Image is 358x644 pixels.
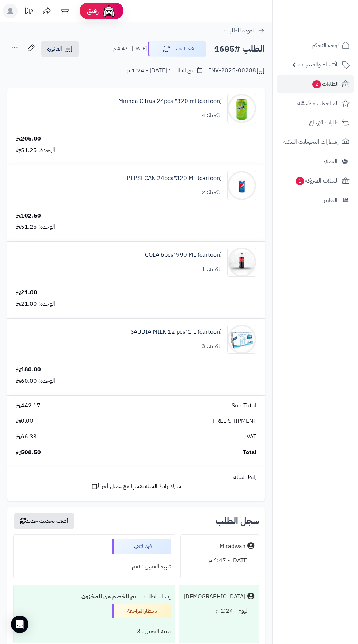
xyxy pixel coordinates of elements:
[102,4,116,18] img: ai-face.png
[112,539,171,554] div: قيد التنفيذ
[14,513,74,529] button: أضف تحديث جديد
[18,560,171,574] div: تنبيه العميل : نعم
[16,300,55,308] div: الوحدة: 21.00
[16,417,33,425] span: 0.00
[232,402,256,410] span: Sub-Total
[102,482,181,491] span: شارك رابط السلة نفسها مع عميل آخر
[202,342,222,350] div: الكمية: 3
[202,188,222,197] div: الكمية: 2
[298,60,339,70] span: الأقسام والمنتجات
[277,153,354,170] a: العملاء
[323,156,338,166] span: العملاء
[312,80,321,88] span: 2
[224,26,265,35] a: العودة للطلبات
[184,593,245,601] div: [DEMOGRAPHIC_DATA]
[47,45,62,53] span: الفاتورة
[312,79,339,89] span: الطلبات
[16,448,41,457] span: 508.50
[224,26,256,35] span: العودة للطلبات
[16,135,41,143] div: 205.00
[228,94,256,123] img: 1747566452-bf88d184-d280-4ea7-9331-9e3669ef-90x90.jpg
[202,265,222,273] div: الكمية: 1
[202,111,222,120] div: الكمية: 4
[118,97,222,106] a: Mirinda Citrus 24pcs *320 ml (cartoon)
[16,146,55,154] div: الوحدة: 51.25
[312,40,339,50] span: لوحة التحكم
[127,174,222,183] a: PEPSI CAN 24pcs*320 ML (cartoon)
[81,592,136,601] b: تم الخصم من المخزون
[11,616,28,633] div: Open Intercom Messenger
[277,191,354,209] a: التقارير
[228,171,256,200] img: 1747594214-F4N7I6ut4KxqCwKXuHIyEbecxLiH4Cwr-90x90.jpg
[277,37,354,54] a: لوحة التحكم
[127,66,202,75] div: تاريخ الطلب : [DATE] - 1:24 م
[16,365,41,374] div: 180.00
[277,114,354,131] a: طلبات الإرجاع
[16,223,55,231] div: الوحدة: 51.25
[220,542,245,551] div: M.radwan
[324,195,338,205] span: التقارير
[91,482,181,491] a: شارك رابط السلة نفسها مع عميل آخر
[309,118,339,128] span: طلبات الإرجاع
[247,433,256,441] span: VAT
[18,590,171,604] div: إنشاء الطلب ....
[16,402,41,410] span: 442.17
[184,604,254,618] div: اليوم - 1:24 م
[148,41,206,57] button: قيد التنفيذ
[297,98,339,108] span: المراجعات والأسئلة
[295,176,339,186] span: السلات المتروكة
[277,95,354,112] a: المراجعات والأسئلة
[214,42,265,57] h2: الطلب #1685
[308,18,351,33] img: logo-2.png
[112,604,171,618] div: بانتظار المراجعة
[296,177,304,185] span: 1
[87,7,99,15] span: رفيق
[283,137,339,147] span: إشعارات التحويلات البنكية
[16,212,41,220] div: 102.50
[213,417,256,425] span: FREE SHIPMENT
[145,251,222,259] a: COLA 6pcs*990 ML (cartoon)
[130,328,222,336] a: SAUDIA MILK 12 pcs*1 L (cartoon)
[16,377,55,385] div: الوحدة: 60.00
[209,66,265,75] div: INV-2025-00288
[277,172,354,189] a: السلات المتروكة1
[113,45,147,53] small: [DATE] - 4:47 م
[228,325,256,354] img: 1747744811-01316ca4-bdae-4b0a-85ff-47740e91-90x90.jpg
[185,553,254,568] div: [DATE] - 4:47 م
[277,75,354,93] a: الطلبات2
[19,4,38,20] a: تحديثات المنصة
[277,133,354,151] a: إشعارات التحويلات البنكية
[16,288,37,297] div: 21.00
[10,473,262,482] div: رابط السلة
[216,517,259,525] h3: سجل الطلب
[16,433,37,441] span: 66.33
[243,448,256,457] span: Total
[41,41,79,57] a: الفاتورة
[228,248,256,277] img: 1747638290-ye1SIywTpqWAIwC28izdolNYRq8YgaPj-90x90.jpg
[18,624,171,639] div: تنبيه العميل : لا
